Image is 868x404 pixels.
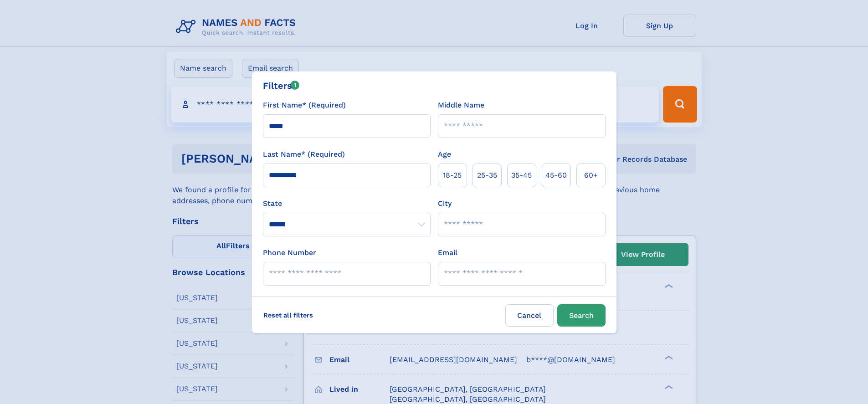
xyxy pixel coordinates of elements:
[257,304,319,326] label: Reset all filters
[511,170,532,181] span: 35‑45
[438,247,457,258] label: Email
[263,198,431,209] label: State
[545,170,567,181] span: 45‑60
[263,247,316,258] label: Phone Number
[443,170,462,181] span: 18‑25
[477,170,497,181] span: 25‑35
[584,170,598,181] span: 60+
[505,304,554,327] label: Cancel
[263,79,300,92] div: Filters
[438,149,451,160] label: Age
[263,100,346,111] label: First Name* (Required)
[263,149,345,160] label: Last Name* (Required)
[438,100,484,111] label: Middle Name
[438,198,452,209] label: City
[557,304,606,327] button: Search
